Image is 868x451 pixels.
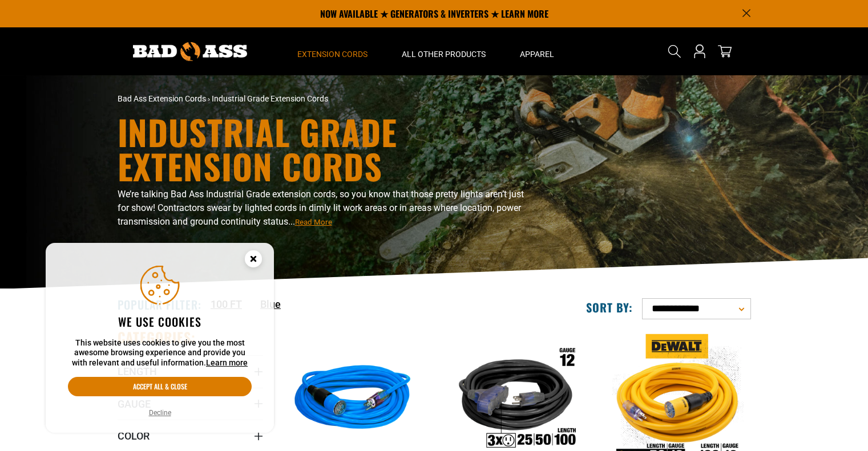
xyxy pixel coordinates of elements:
[520,49,554,59] span: Apparel
[68,377,252,396] button: Accept all & close
[118,429,150,442] span: Color
[118,94,206,103] a: Bad Ass Extension Cords
[665,42,684,60] summary: Search
[586,300,633,315] label: Sort by:
[280,27,385,75] summary: Extension Cords
[385,27,503,75] summary: All Other Products
[297,49,368,59] span: Extension Cords
[133,42,247,61] img: Bad Ass Extension Cords
[402,49,486,59] span: All Other Products
[146,407,175,419] button: Decline
[206,358,248,367] a: Learn more
[68,314,252,329] h2: We use cookies
[503,27,571,75] summary: Apparel
[212,94,328,103] span: Industrial Grade Extension Cords
[46,243,274,433] aside: Cookie Consent
[208,94,210,103] span: ›
[68,338,252,368] p: This website uses cookies to give you the most awesome browsing experience and provide you with r...
[118,115,534,183] h1: Industrial Grade Extension Cords
[118,188,534,229] p: We’re talking Bad Ass Industrial Grade extension cords, so you know that those pretty lights aren...
[295,218,332,226] span: Read More
[118,93,534,105] nav: breadcrumbs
